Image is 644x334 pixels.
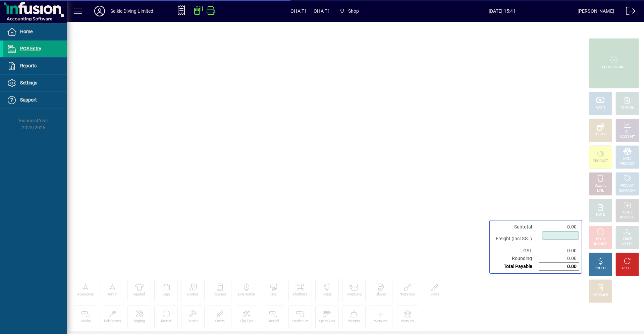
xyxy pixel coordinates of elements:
[602,65,626,70] div: PROCESS SALE
[3,58,67,74] a: Reports
[539,263,579,271] td: 0.00
[592,293,608,298] div: DISCOUNT
[134,319,145,324] div: Rigging
[20,63,37,68] span: Reports
[623,156,631,161] div: MISC
[337,5,362,17] span: Shop
[622,210,633,215] div: RECALL
[596,105,605,110] div: CASH
[80,319,91,324] div: Masks
[596,237,605,242] div: HOLD
[187,319,198,324] div: Service
[539,223,579,231] td: 0.00
[293,292,307,297] div: Floatlines
[621,1,636,23] a: Logout
[323,292,332,297] div: Floats
[20,80,37,85] span: Settings
[348,319,360,324] div: Weights
[620,135,635,140] div: ACCOUNT
[492,247,539,255] td: GST
[619,188,636,193] div: SUMMARY
[20,97,37,103] span: Support
[594,132,607,137] div: EFTPOS
[314,6,330,16] span: OHA T1
[20,29,33,34] span: Home
[625,130,630,135] div: GL
[595,183,606,188] div: DELETE
[399,292,415,297] div: HuntinTool
[539,247,579,255] td: 0.00
[621,105,634,110] div: CHARGE
[104,319,121,324] div: PoleSpears
[374,319,387,324] div: Wetsuit+
[539,255,579,263] td: 0.00
[240,319,253,324] div: Slip Tips
[162,292,170,297] div: Bags
[595,266,606,271] div: PROFIT
[108,292,117,297] div: Admin
[620,161,635,166] div: PRODUCT
[346,292,361,297] div: Freediving
[620,183,635,188] div: PRODUCT
[20,46,41,51] span: POS Entry
[290,6,307,16] span: OHA T1
[268,319,279,324] div: Snorkel
[492,223,539,231] td: Subtotal
[161,319,171,324] div: Rubber
[594,242,606,247] div: INVOICE
[376,292,386,297] div: Gloves
[597,188,604,193] div: LINE
[3,75,67,91] a: Settings
[620,215,634,220] div: INVOICES
[622,266,632,271] div: RESET
[348,6,359,16] span: Shop
[492,255,539,263] td: Rounding
[3,92,67,109] a: Support
[492,263,539,271] td: Total Payable
[578,6,614,16] div: [PERSON_NAME]
[214,292,226,297] div: Courses
[492,231,539,247] td: Freight (Incl GST)
[596,212,605,217] div: NOTE
[593,159,608,164] div: PRODUCT
[238,292,255,297] div: Dive Watch
[292,319,308,324] div: SnorkelSet
[89,5,110,17] button: Profile
[623,237,632,242] div: PRICE
[3,23,67,40] a: Home
[133,292,145,297] div: Apparel
[110,6,154,16] div: Selkie Diving Limited
[427,6,578,16] span: [DATE] 15:41
[430,292,439,297] div: Knives
[77,292,94,297] div: Acessories
[187,292,198,297] div: Booties
[270,292,276,297] div: Fins
[319,319,335,324] div: SpearGuns
[215,319,225,324] div: Shafts
[622,242,633,247] div: SELECT
[401,319,414,324] div: Wetsuits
